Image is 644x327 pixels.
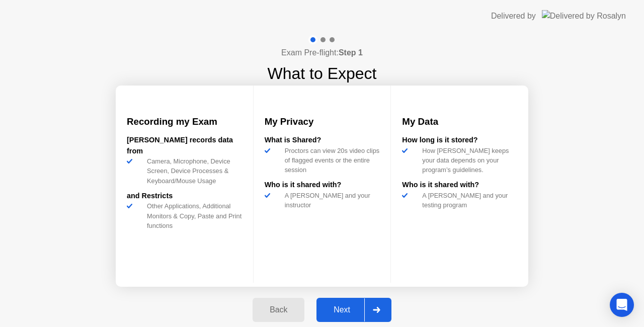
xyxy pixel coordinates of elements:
div: and Restricts [127,191,242,202]
div: Delivered by [491,10,536,22]
div: Next [319,305,364,314]
div: A [PERSON_NAME] and your instructor [281,191,380,210]
button: Next [316,298,391,322]
div: Back [256,305,301,314]
button: Back [253,298,304,322]
b: Step 1 [339,48,363,57]
h3: My Data [402,115,517,129]
div: What is Shared? [265,135,380,146]
div: Proctors can view 20s video clips of flagged events or the entire session [281,146,380,175]
div: [PERSON_NAME] records data from [127,135,242,156]
div: Open Intercom Messenger [610,293,634,317]
h3: My Privacy [265,115,380,129]
h4: Exam Pre-flight: [281,47,363,59]
div: Camera, Microphone, Device Screen, Device Processes & Keyboard/Mouse Usage [143,156,242,186]
div: Other Applications, Additional Monitors & Copy, Paste and Print functions [143,201,242,230]
h1: What to Expect [268,61,377,86]
div: Who is it shared with? [402,180,517,191]
div: How [PERSON_NAME] keeps your data depends on your program’s guidelines. [418,146,517,175]
div: How long is it stored? [402,135,517,146]
img: Delivered by Rosalyn [542,10,626,22]
div: Who is it shared with? [265,180,380,191]
div: A [PERSON_NAME] and your testing program [418,191,517,210]
h3: Recording my Exam [127,115,242,129]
